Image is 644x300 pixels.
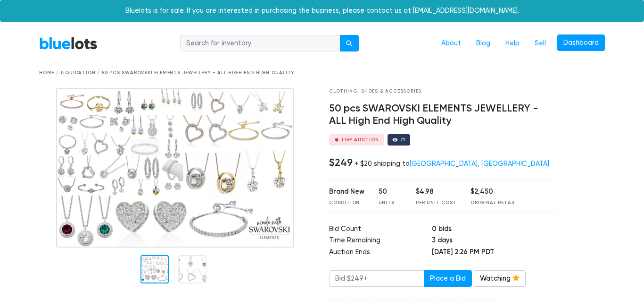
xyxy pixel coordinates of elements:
a: Dashboard [557,34,605,51]
a: Help [498,34,527,52]
td: Bid Count [329,224,432,236]
button: Place a Bid [424,270,472,287]
h4: $249 [329,156,353,169]
div: Per Unit Cost [416,199,456,206]
td: Time Remaining [329,235,432,247]
input: Bid $249+ [329,270,424,287]
a: About [434,34,469,52]
h4: 50 pcs SWAROVSKI ELEMENTS JEWELLERY - ALL High End High Quality [329,103,557,127]
div: Condition [329,199,364,206]
a: Blog [469,34,498,52]
td: 3 days [432,235,556,247]
div: Live Auction [342,137,379,142]
a: BlueLots [39,36,98,50]
td: 0 bids [432,224,556,236]
div: Units [379,199,402,206]
div: 71 [400,137,406,142]
a: Sell [527,34,553,52]
div: 50 [379,187,402,197]
div: Home / Liquidation / 50 pcs SWAROVSKI ELEMENTS JEWELLERY - ALL High End High Quality [39,69,605,77]
div: Original Retail [471,199,516,206]
input: Search for inventory [180,35,340,52]
div: Clothing, Shoes & Accessories [329,88,557,95]
a: Watching [474,270,526,287]
td: [DATE] 2:26 PM PDT [432,247,556,259]
div: Brand New [329,187,364,197]
div: $4.98 [416,187,456,197]
div: $2,450 [471,187,516,197]
div: + $20 shipping to [355,160,549,168]
td: Auction Ends [329,247,432,259]
img: 7235ec82-5674-471f-b15e-5fd001b2ddec-1752901744.png [56,88,294,248]
a: [GEOGRAPHIC_DATA], [GEOGRAPHIC_DATA] [410,160,549,168]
